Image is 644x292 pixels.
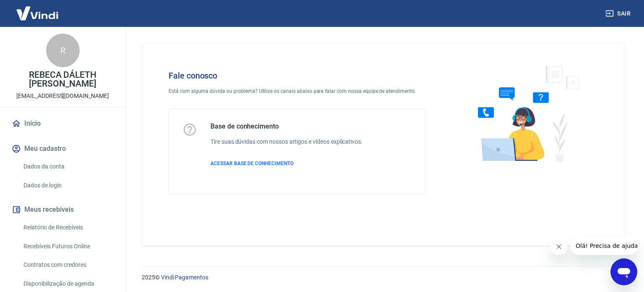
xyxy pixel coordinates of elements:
[461,57,589,169] img: Fale conosco
[210,122,363,131] h5: Base de conhecimento
[571,237,637,255] iframe: Mensagem da empresa
[5,6,70,13] span: Olá! Precisa de ajuda?
[20,177,115,194] a: Dados de login
[20,256,115,274] a: Contratos com credores
[20,219,115,236] a: Relatório de Recebíveis
[10,139,115,158] button: Meu cadastro
[20,238,115,255] a: Recebíveis Futuros Online
[169,71,426,81] h4: Fale conosco
[604,6,634,21] button: Sair
[210,137,363,146] h6: Tire suas dúvidas com nossos artigos e vídeos explicativos.
[161,274,208,281] a: Vindi Pagamentos
[16,92,109,100] p: [EMAIL_ADDRESS][DOMAIN_NAME]
[20,158,115,175] a: Dados da conta
[551,238,567,255] iframe: Fechar mensagem
[10,114,115,133] a: Início
[7,71,119,88] p: REBECA DÁLETH [PERSON_NAME]
[169,87,426,95] p: Está com alguma dúvida ou problema? Utilize os canais abaixo para falar com nossa equipe de atend...
[142,273,624,282] p: 2025 ©
[610,258,637,285] iframe: Botão para abrir a janela de mensagens
[210,160,293,166] span: ACESSAR BASE DE CONHECIMENTO
[46,34,80,67] div: R
[10,0,65,26] img: Vindi
[210,160,363,167] a: ACESSAR BASE DE CONHECIMENTO
[10,200,115,219] button: Meus recebíveis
